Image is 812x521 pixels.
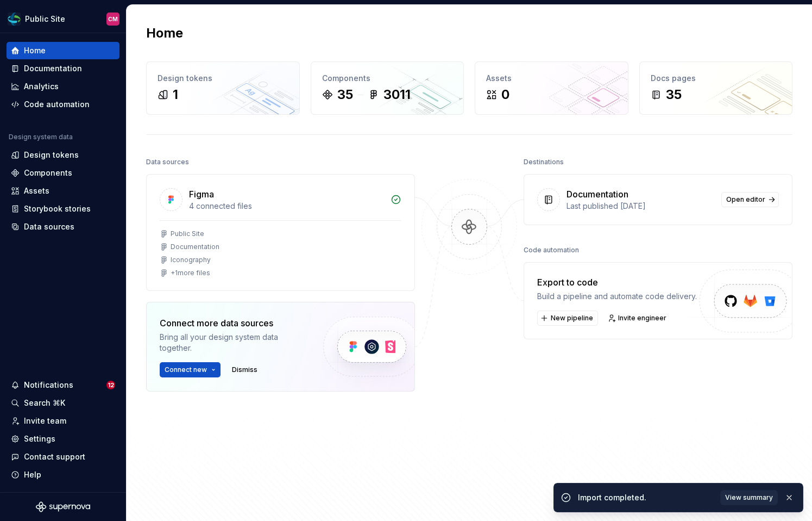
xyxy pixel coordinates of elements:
[24,185,49,196] div: Assets
[9,133,73,141] div: Design system data
[158,73,288,84] div: Design tokens
[24,63,82,74] div: Documentation
[8,13,21,26] img: f6f21888-ac52-4431-a6ea-009a12e2bf23.png
[7,376,119,394] button: Notifications12
[578,492,714,503] div: Import completed.
[566,188,628,201] div: Documentation
[108,15,118,23] div: CM
[7,412,119,430] a: Invite team
[726,195,765,204] span: Open editor
[7,96,119,113] a: Code automation
[173,86,178,103] div: 1
[537,276,697,289] div: Export to code
[24,203,91,214] div: Storybook stories
[7,200,119,218] a: Storybook stories
[160,332,305,353] div: Bring all your design system data together.
[24,99,90,110] div: Code automation
[146,61,300,115] a: Design tokens1
[160,317,305,330] div: Connect more data sources
[160,362,221,377] button: Connect new
[537,291,697,302] div: Build a pipeline and automate code delivery.
[24,168,72,178] div: Components
[146,24,183,42] h2: Home
[7,448,119,466] button: Contact support
[720,490,778,505] button: View summary
[146,154,189,170] div: Data sources
[189,188,214,201] div: Figma
[24,45,46,56] div: Home
[24,81,59,92] div: Analytics
[501,86,509,103] div: 0
[551,314,593,322] span: New pipeline
[106,381,115,389] span: 12
[651,73,782,84] div: Docs pages
[171,269,210,277] div: + 1 more files
[605,311,671,326] a: Invite engineer
[721,192,779,207] a: Open editor
[7,164,119,182] a: Components
[171,230,204,238] div: Public Site
[566,201,715,212] div: Last published [DATE]
[618,314,666,322] span: Invite engineer
[337,86,353,103] div: 35
[383,86,411,103] div: 3011
[36,501,90,512] svg: Supernova Logo
[189,201,384,212] div: 4 connected files
[24,221,74,232] div: Data sources
[7,466,119,483] button: Help
[7,218,119,235] a: Data sources
[7,430,119,448] a: Settings
[7,60,119,77] a: Documentation
[25,14,65,24] div: Public Site
[524,243,579,258] div: Code automation
[227,362,262,377] button: Dismiss
[7,42,119,59] a: Home
[24,451,85,462] div: Contact support
[24,415,66,426] div: Invite team
[24,398,65,408] div: Search ⌘K
[24,380,73,390] div: Notifications
[311,61,464,115] a: Components353011
[524,154,564,170] div: Destinations
[2,7,124,30] button: Public SiteCM
[171,256,211,264] div: Iconography
[639,61,793,115] a: Docs pages35
[7,146,119,164] a: Design tokens
[666,86,682,103] div: 35
[165,365,207,374] span: Connect new
[7,394,119,412] button: Search ⌘K
[146,174,415,291] a: Figma4 connected filesPublic SiteDocumentationIconography+1more files
[24,150,79,160] div: Design tokens
[232,365,257,374] span: Dismiss
[322,73,453,84] div: Components
[7,78,119,95] a: Analytics
[475,61,628,115] a: Assets0
[24,469,41,480] div: Help
[171,243,219,251] div: Documentation
[486,73,617,84] div: Assets
[537,311,598,326] button: New pipeline
[24,433,55,444] div: Settings
[7,182,119,200] a: Assets
[725,493,773,502] span: View summary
